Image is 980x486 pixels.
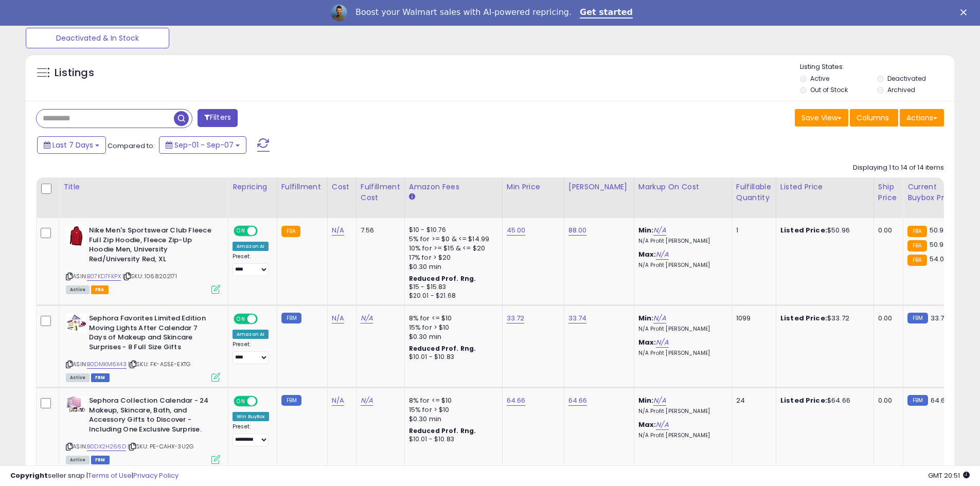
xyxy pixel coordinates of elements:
[409,253,494,262] div: 17% for > $20
[409,274,476,283] b: Reduced Prof. Rng.
[10,471,179,481] div: seller snap | |
[108,141,155,151] span: Compared to:
[89,396,214,437] b: Sephora Collection Calendar - 24 Makeup, Skincare, Bath, and Accessory Gifts to Discover - Includ...
[10,471,48,480] strong: Copyright
[52,140,93,150] span: Last 7 Days
[638,225,654,235] b: Min:
[580,7,633,19] a: Get started
[174,140,234,150] span: Sep-01 - Sep-07
[568,182,630,192] div: [PERSON_NAME]
[55,66,94,80] h5: Listings
[409,262,494,272] div: $0.30 min
[233,341,269,364] div: Preset:
[409,426,476,435] b: Reduced Prof. Rng.
[638,313,654,323] b: Min:
[66,314,86,332] img: 41lCdAKPKyL._SL40_.jpg
[128,360,190,368] span: | SKU: FK-AS5E-EXTG
[66,285,90,294] span: All listings currently available for purchase on Amazon
[332,395,344,406] a: N/A
[409,332,494,341] div: $0.30 min
[568,313,587,323] a: 33.74
[653,225,666,236] a: N/A
[409,182,498,192] div: Amazon Fees
[409,323,494,332] div: 15% for > $10
[281,226,300,237] small: FBA
[810,85,848,94] label: Out of Stock
[736,396,768,405] div: 24
[233,182,273,192] div: Repricing
[930,240,948,249] span: 50.99
[409,435,494,444] div: $10.01 - $10.83
[281,313,301,323] small: FBM
[850,109,898,127] button: Columns
[638,238,724,245] p: N/A Profit [PERSON_NAME]
[638,395,654,405] b: Min:
[409,396,494,405] div: 8% for <= $10
[810,74,829,83] label: Active
[857,113,889,123] span: Columns
[907,182,960,203] div: Current Buybox Price
[87,442,126,451] a: B0DX2H266D
[638,350,724,357] p: N/A Profit [PERSON_NAME]
[638,182,727,192] div: Markup on Cost
[638,326,724,333] p: N/A Profit [PERSON_NAME]
[780,225,827,235] b: Listed Price:
[960,9,971,15] div: Close
[233,253,269,276] div: Preset:
[256,397,273,406] span: OFF
[656,249,668,260] a: N/A
[878,314,895,323] div: 0.00
[332,182,352,192] div: Cost
[89,314,214,354] b: Sephora Favorites Limited Edition Moving Lights After Calendar 7 Days of Makeup and Skincare Surp...
[66,226,86,246] img: 31rIdaljHBL._SL40_.jpg
[91,373,110,382] span: FBM
[256,227,273,236] span: OFF
[907,395,928,406] small: FBM
[568,225,587,236] a: 88.00
[800,62,954,72] p: Listing States:
[928,471,970,480] span: 2025-09-15 20:51 GMT
[568,395,587,406] a: 64.66
[87,360,127,369] a: B0DMKM6X43
[233,330,269,339] div: Amazon AI
[409,226,494,235] div: $10 - $10.76
[409,405,494,415] div: 15% for > $10
[931,313,949,323] span: 33.72
[409,235,494,244] div: 5% for >= $0 & <= $14.99
[907,226,926,237] small: FBA
[900,109,944,127] button: Actions
[91,285,109,294] span: FBA
[931,395,950,405] span: 64.66
[634,177,732,218] th: The percentage added to the cost of goods (COGS) that forms the calculator for Min & Max prices.
[638,432,724,439] p: N/A Profit [PERSON_NAME]
[780,395,827,405] b: Listed Price:
[930,225,948,235] span: 50.96
[638,408,724,415] p: N/A Profit [PERSON_NAME]
[409,314,494,323] div: 8% for <= $10
[133,471,179,480] a: Privacy Policy
[361,313,373,323] a: N/A
[638,262,724,269] p: N/A Profit [PERSON_NAME]
[853,163,944,173] div: Displaying 1 to 14 of 14 items
[780,313,827,323] b: Listed Price:
[780,182,869,192] div: Listed Price
[281,182,323,192] div: Fulfillment
[89,226,214,266] b: Nike Men's Sportswear Club Fleece Full Zip Hoodie, Fleece Zip-Up Hoodie Men, University Red/Unive...
[66,314,220,381] div: ASIN:
[331,5,347,21] img: Profile image for Adrian
[736,314,768,323] div: 1099
[361,182,400,203] div: Fulfillment Cost
[736,182,772,203] div: Fulfillable Quantity
[653,395,666,406] a: N/A
[281,395,301,406] small: FBM
[159,136,246,154] button: Sep-01 - Sep-07
[66,396,86,414] img: 51BpUKZe-cL._SL40_.jpg
[256,315,273,323] span: OFF
[887,85,915,94] label: Archived
[507,313,525,323] a: 33.72
[66,373,90,382] span: All listings currently available for purchase on Amazon
[37,136,106,154] button: Last 7 Days
[507,182,560,192] div: Min Price
[87,272,121,281] a: B07KD7FKPX
[795,109,848,127] button: Save View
